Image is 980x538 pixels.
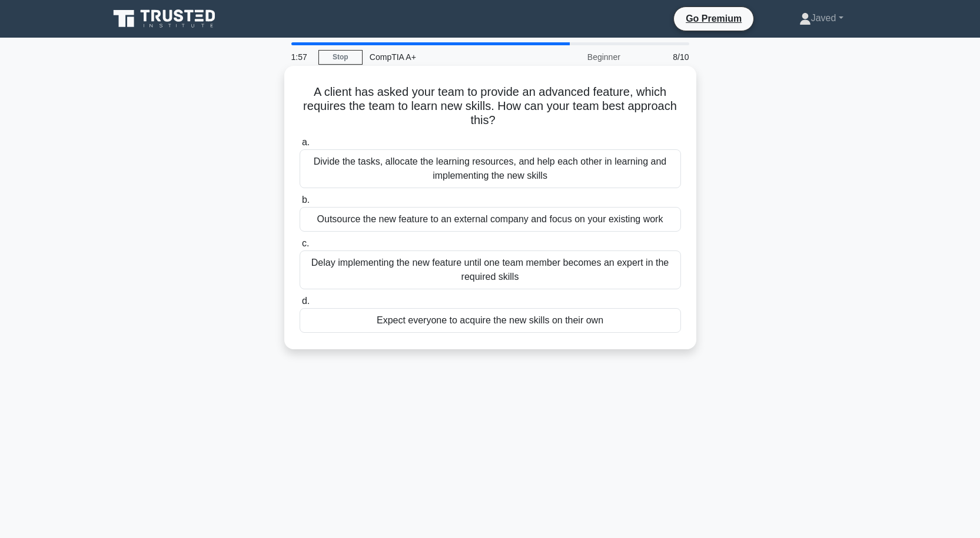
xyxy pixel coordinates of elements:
div: Beginner [524,45,627,69]
a: Stop [318,50,363,65]
a: Go Premium [679,11,749,26]
span: a. [302,137,310,147]
div: 1:57 [284,45,318,69]
span: c. [302,238,309,248]
span: d. [302,296,310,306]
div: CompTIA A+ [363,45,524,69]
div: 8/10 [627,45,696,69]
div: Expect everyone to acquire the new skills on their own [300,308,681,333]
a: Javed [771,6,872,30]
span: b. [302,195,310,205]
div: Delay implementing the new feature until one team member becomes an expert in the required skills [300,250,681,289]
div: Divide the tasks, allocate the learning resources, and help each other in learning and implementi... [300,149,681,188]
h5: A client has asked your team to provide an advanced feature, which requires the team to learn new... [298,85,682,128]
div: Outsource the new feature to an external company and focus on your existing work [300,207,681,232]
